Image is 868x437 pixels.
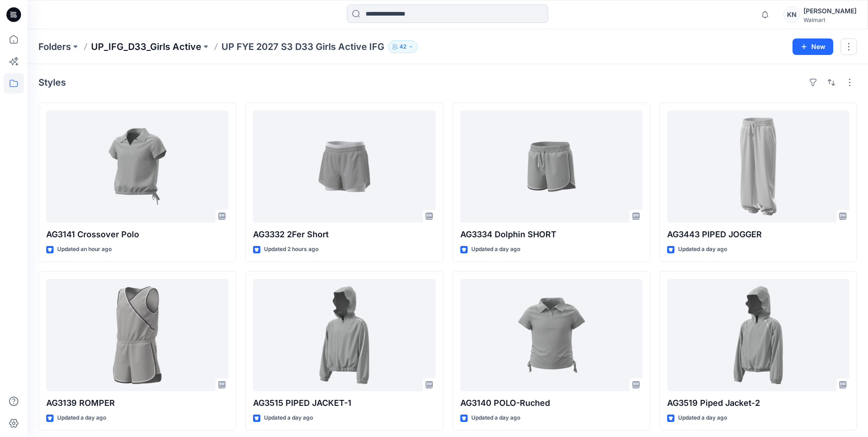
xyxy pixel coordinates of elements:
[46,279,228,391] a: AG3139 ROMPER
[667,279,849,391] a: AG3519 Piped Jacket-2
[471,245,520,254] p: Updated a day ago
[253,397,435,410] p: AG3515 PIPED JACKET-1
[221,40,384,53] p: UP FYE 2027 S3 D33 Girls Active IFG
[667,228,849,241] p: AG3443 PIPED JOGGER
[460,397,642,410] p: AG3140 POLO-Ruched
[264,245,318,254] p: Updated 2 hours ago
[253,228,435,241] p: AG3332 2Fer Short
[471,413,520,423] p: Updated a day ago
[678,245,727,254] p: Updated a day ago
[253,110,435,223] a: AG3332 2Fer Short
[57,413,106,423] p: Updated a day ago
[388,40,418,53] button: 42
[678,413,727,423] p: Updated a day ago
[793,38,833,55] button: New
[399,42,406,52] p: 42
[264,413,313,423] p: Updated a day ago
[783,6,800,23] div: KN
[460,279,642,391] a: AG3140 POLO-Ruched
[46,228,228,241] p: AG3141 Crossover Polo
[91,40,201,53] a: UP_IFG_D33_Girls Active
[667,397,849,410] p: AG3519 Piped Jacket-2
[46,110,228,223] a: AG3141 Crossover Polo
[667,110,849,223] a: AG3443 PIPED JOGGER
[253,279,435,391] a: AG3515 PIPED JACKET-1
[38,77,66,88] h4: Styles
[803,5,857,16] div: [PERSON_NAME]
[57,245,112,254] p: Updated an hour ago
[38,40,71,53] a: Folders
[460,110,642,223] a: AG3334 Dolphin SHORT
[46,397,228,410] p: AG3139 ROMPER
[460,228,642,241] p: AG3334 Dolphin SHORT
[803,16,857,23] div: Walmart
